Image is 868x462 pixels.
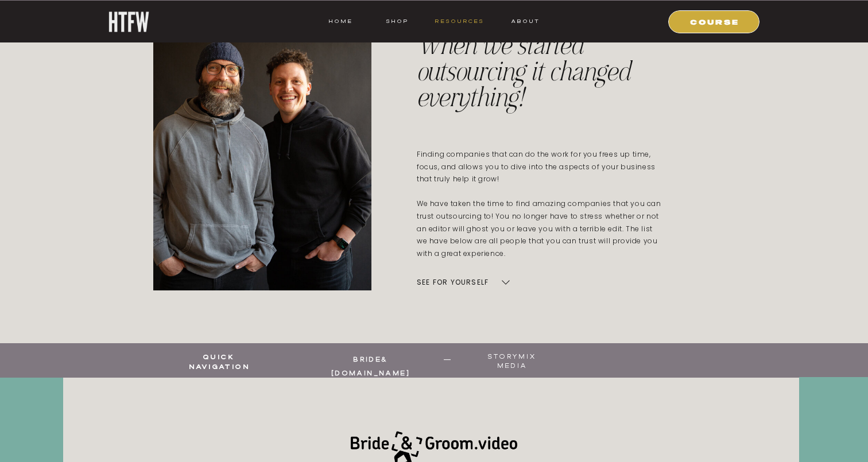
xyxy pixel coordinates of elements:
a: resources [431,16,484,26]
p: When we started outsourcing it changed everything! [417,33,664,119]
p: Finding companies that can do the work for you frees up time, focus, and allows you to dive into ... [417,148,664,261]
a: COURSE [676,16,754,26]
a: ABOUT [510,16,540,26]
a: quick navigation [189,352,248,366]
b: bride&[DOMAIN_NAME] [331,355,410,378]
a: shop [374,16,420,26]
a: — [443,352,453,366]
a: storymix media [474,352,551,366]
p: see for yourself [417,274,517,290]
a: bride&[DOMAIN_NAME] [318,352,423,366]
a: HOME [328,16,352,26]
